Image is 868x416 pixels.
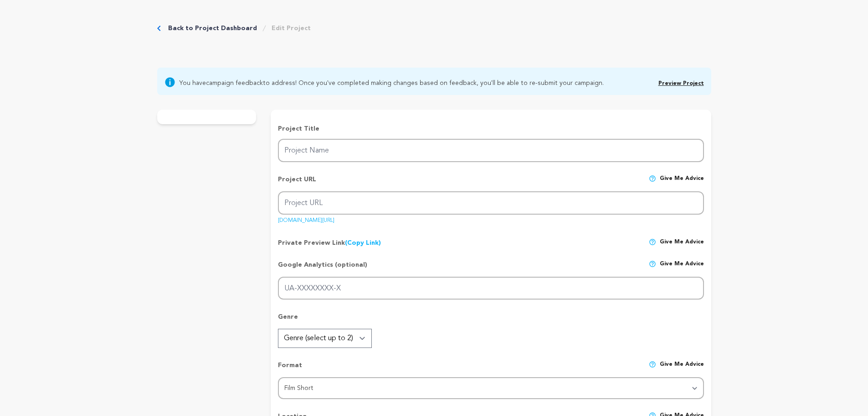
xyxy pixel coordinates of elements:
span: Give me advice [660,361,704,377]
input: UA-XXXXXXXX-X [278,277,704,300]
p: Project Title [278,124,704,133]
a: (Copy Link) [345,240,381,246]
input: Project Name [278,139,704,162]
a: Preview Project [658,81,704,86]
p: Format [278,361,302,377]
span: Give me advice [660,238,704,247]
img: help-circle.svg [649,175,656,182]
a: Edit Project [272,24,311,33]
span: Give me advice [660,175,704,191]
span: You have to address! Once you've completed making changes based on feedback, you'll be able to re... [179,77,604,88]
img: help-circle.svg [649,260,656,268]
input: Project URL [278,191,704,215]
img: help-circle.svg [649,238,656,246]
p: Google Analytics (optional) [278,260,367,277]
span: Give me advice [660,260,704,277]
p: Genre [278,312,704,329]
a: campaign feedback [206,80,263,86]
div: Breadcrumb [157,24,311,33]
p: Project URL [278,175,316,191]
img: help-circle.svg [649,361,656,368]
a: Back to Project Dashboard [168,24,257,33]
a: [DOMAIN_NAME][URL] [278,214,334,223]
p: Private Preview Link [278,238,381,247]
